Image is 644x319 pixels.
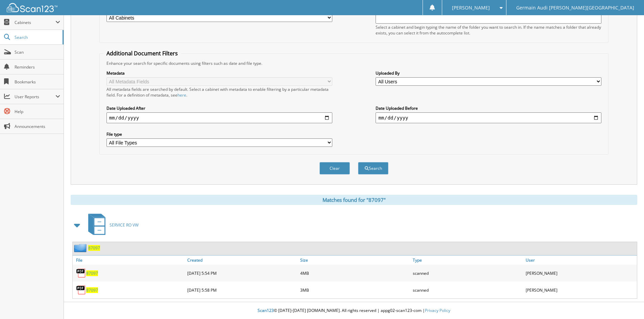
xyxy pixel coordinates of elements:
[15,124,60,129] span: Announcements
[15,109,60,114] span: Help
[88,245,100,251] a: 87097
[411,266,524,280] div: scanned
[106,86,332,98] div: All metadata fields are searched by default. Select a cabinet with metadata to enable filtering b...
[610,287,644,319] iframe: Chat Widget
[64,302,644,319] div: © [DATE]-[DATE] [DOMAIN_NAME]. All rights reserved | appg02-scan123-com |
[411,283,524,297] div: scanned
[299,283,411,297] div: 3MB
[186,266,299,280] div: [DATE] 5:54 PM
[411,256,524,265] a: Type
[15,20,55,25] span: Cabinets
[258,308,274,313] span: Scan123
[71,195,637,205] div: Matches found for "87097"
[299,266,411,280] div: 4MB
[524,266,637,280] div: [PERSON_NAME]
[15,49,60,55] span: Scan
[106,131,332,137] label: File type
[103,60,605,66] div: Enhance your search for specific documents using filters such as date and file type.
[299,256,411,265] a: Size
[425,308,450,313] a: Privacy Policy
[177,92,186,98] a: here
[84,212,139,238] a: SERVICE RO VW
[103,50,181,57] legend: Additional Document Filters
[15,34,59,40] span: Search
[86,270,98,276] a: 87097
[376,70,601,76] label: Uploaded By
[15,79,60,85] span: Bookmarks
[524,283,637,297] div: [PERSON_NAME]
[186,283,299,297] div: [DATE] 5:58 PM
[106,105,332,111] label: Date Uploaded After
[106,70,332,76] label: Metadata
[76,285,86,295] img: PDF.png
[86,287,98,293] a: 87097
[516,6,634,10] span: Germain Audi [PERSON_NAME][GEOGRAPHIC_DATA]
[376,24,601,36] div: Select a cabinet and begin typing the name of the folder you want to search in. If the name match...
[376,112,601,123] input: end
[110,222,139,228] span: SERVICE RO VW
[15,64,60,70] span: Reminders
[7,3,57,12] img: scan123-logo-white.svg
[319,162,350,175] button: Clear
[186,256,299,265] a: Created
[15,94,55,100] span: User Reports
[376,105,601,111] label: Date Uploaded Before
[76,268,86,278] img: PDF.png
[73,256,186,265] a: File
[358,162,388,175] button: Search
[106,112,332,123] input: start
[74,244,88,252] img: folder2.png
[452,6,490,10] span: [PERSON_NAME]
[524,256,637,265] a: User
